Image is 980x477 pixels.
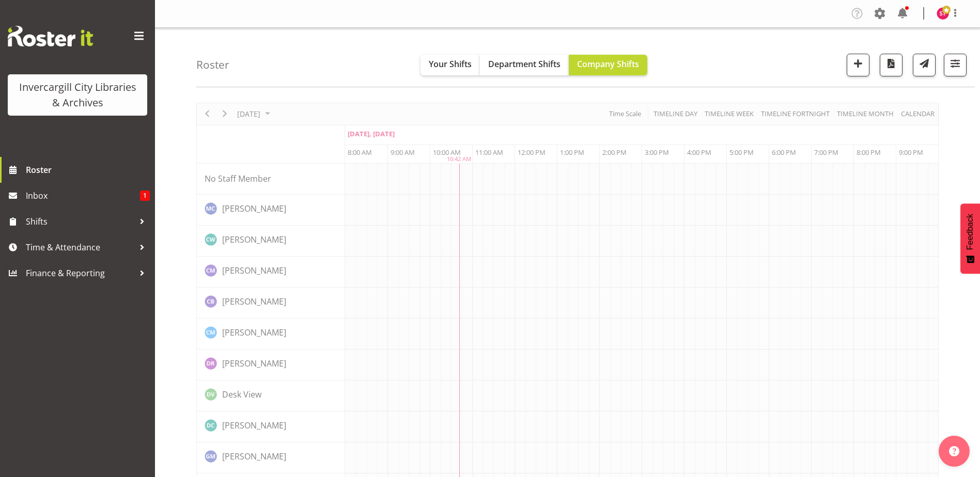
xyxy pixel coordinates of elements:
button: Company Shifts [569,55,647,75]
span: Company Shifts [577,58,639,70]
span: Roster [26,162,150,178]
img: saniya-thompson11688.jpg [937,7,949,20]
span: Inbox [26,188,140,203]
button: Download a PDF of the roster for the current day [880,54,903,76]
button: Filter Shifts [944,54,967,76]
button: Feedback - Show survey [960,203,980,274]
span: Department Shifts [488,58,561,70]
span: Time & Attendance [26,240,134,255]
img: Rosterit website logo [8,26,93,46]
span: Your Shifts [429,58,472,70]
h4: Roster [196,59,229,71]
button: Add a new shift [847,54,869,76]
span: Finance & Reporting [26,265,134,281]
div: Invercargill City Libraries & Archives [18,79,137,110]
button: Your Shifts [421,55,480,75]
img: help-xxl-2.png [949,446,959,456]
button: Send a list of all shifts for the selected filtered period to all rostered employees. [913,54,936,76]
span: Shifts [26,214,134,229]
button: Department Shifts [480,55,569,75]
span: Feedback [966,214,975,250]
span: 1 [140,190,150,201]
